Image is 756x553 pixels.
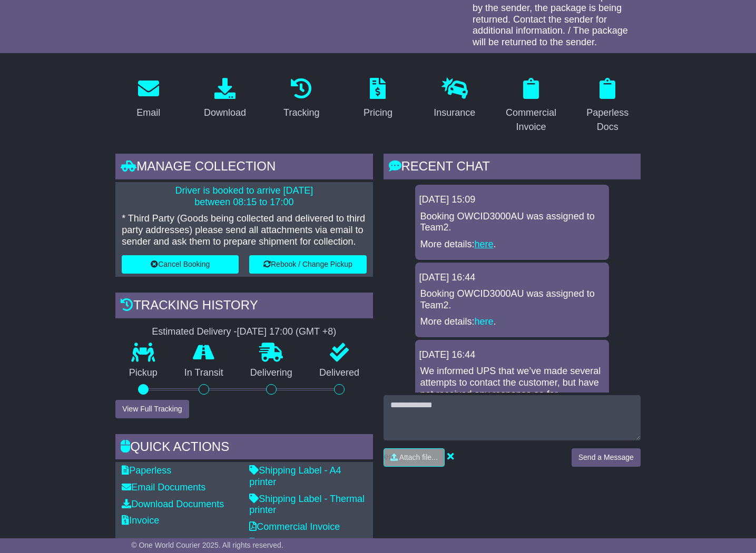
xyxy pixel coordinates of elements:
a: Commercial Invoice [249,521,340,532]
button: Cancel Booking [122,255,239,274]
div: [DATE] 16:44 [419,272,605,284]
a: Invoice [122,515,159,526]
p: Booking OWCID3000AU was assigned to Team2. [420,288,604,311]
a: Insurance [427,74,482,124]
div: Email [136,106,160,120]
div: Tracking history [115,293,372,321]
p: Delivering [237,367,306,379]
div: Paperless Docs [582,106,634,134]
a: Tracking [277,74,326,124]
p: We informed UPS that we’ve made several attempts to contact the customer, but have not received a... [420,366,604,400]
a: Commercial Invoice [498,74,564,138]
div: Tracking [283,106,319,120]
a: here [475,316,494,327]
a: Paperless [122,465,171,476]
a: Download [197,74,253,124]
p: * Third Party (Goods being collected and delivered to third party addresses) please send all atta... [122,213,366,247]
div: Estimated Delivery - [115,326,372,338]
p: Booking OWCID3000AU was assigned to Team2. [420,211,604,234]
div: Commercial Invoice [505,106,557,134]
a: Shipping Label - Thermal printer [249,494,365,516]
a: Shipping Label - A4 printer [249,465,341,487]
div: [DATE] 17:00 (GMT +8) [237,326,336,338]
button: View Full Tracking [115,400,189,418]
div: Quick Actions [115,434,372,462]
a: Email Documents [122,482,205,492]
p: Driver is booked to arrive [DATE] between 08:15 to 17:00 [122,185,366,208]
button: Rebook / Change Pickup [249,255,366,274]
p: More details: . [420,239,604,250]
span: © One World Courier 2025. All rights reserved. [131,541,283,549]
div: [DATE] 16:44 [419,349,605,361]
p: In Transit [171,367,237,379]
div: [DATE] 15:09 [419,194,605,206]
p: More details: . [420,316,604,328]
div: Download [204,106,246,120]
a: here [475,239,494,249]
div: Insurance [434,106,475,120]
p: Pickup [115,367,171,379]
a: Download Documents [122,499,224,509]
p: Delivered [306,367,372,379]
button: Send a Message [572,448,641,467]
a: Paperless Docs [575,74,641,138]
div: RECENT CHAT [384,154,641,182]
a: Email [130,74,167,124]
a: Pricing [357,74,399,124]
div: Manage collection [115,154,372,182]
div: Pricing [364,106,392,120]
